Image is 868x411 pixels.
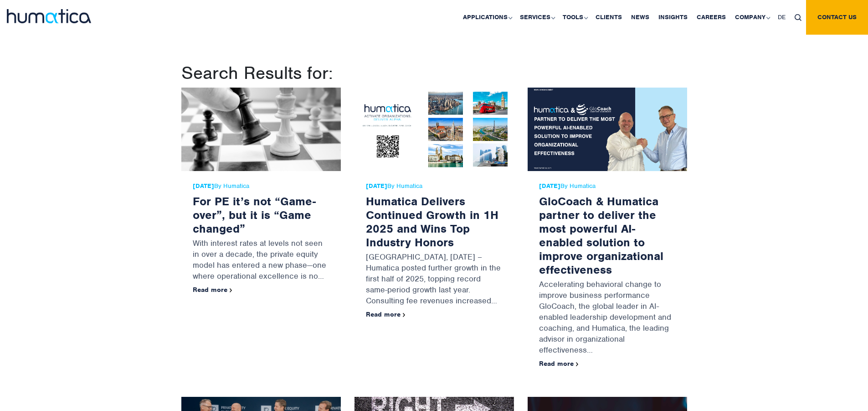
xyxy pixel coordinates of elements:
[778,13,786,21] span: DE
[539,182,676,190] span: By Humatica
[366,182,387,190] strong: [DATE]
[193,235,329,286] p: With interest rates at levels not seen in over a decade, the private equity model has entered a n...
[193,182,329,190] span: By Humatica
[181,88,341,171] img: For PE it’s not “Game-over”, but it is “Game changed”
[366,194,498,250] a: Humatica Delivers Continued Growth in 1H 2025 and Wins Top Industry Honors
[354,88,514,171] img: Humatica Delivers Continued Growth in 1H 2025 and Wins Top Industry Honors
[366,249,503,311] p: [GEOGRAPHIC_DATA], [DATE] – Humatica posted further growth in the first half of 2025, topping rec...
[193,286,232,294] a: Read more
[193,182,214,190] strong: [DATE]
[528,88,687,171] img: GloCoach & Humatica partner to deliver the most powerful AI-enabled solution to improve organizat...
[230,288,232,292] img: arrowicon
[795,14,801,21] img: search_icon
[366,310,406,318] a: Read more
[539,359,579,368] a: Read more
[539,276,676,360] p: Accelerating behavioral change to improve business performance GloCoach, the global leader in AI-...
[366,182,503,190] span: By Humatica
[539,194,663,277] a: GloCoach & Humatica partner to deliver the most powerful AI-enabled solution to improve organizat...
[403,313,406,317] img: arrowicon
[539,182,560,190] strong: [DATE]
[181,62,687,84] h1: Search Results for:
[193,194,316,236] a: For PE it’s not “Game-over”, but it is “Game changed”
[576,362,579,366] img: arrowicon
[7,9,91,23] img: logo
